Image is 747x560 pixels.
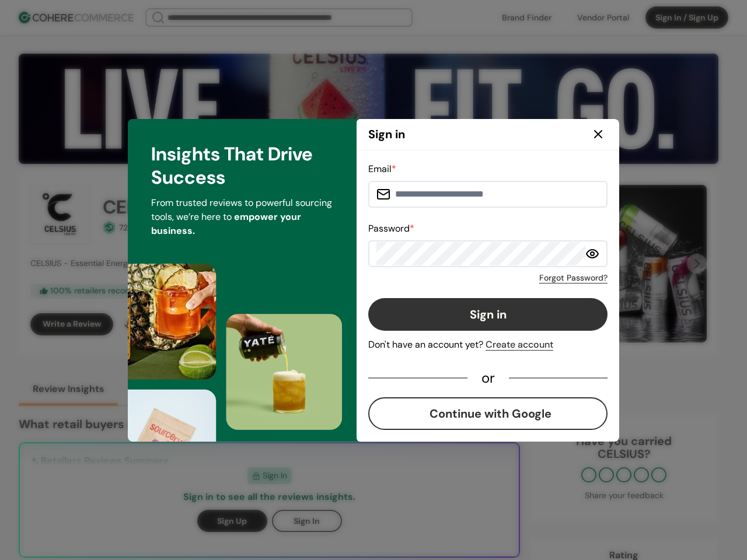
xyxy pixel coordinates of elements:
div: or [467,373,509,383]
span: empower your business. [151,211,301,237]
div: Don't have an account yet? [368,338,608,352]
h2: Sign in [368,125,405,143]
button: Sign in [368,298,608,331]
p: From trusted reviews to powerful sourcing tools, we’re here to [151,196,333,238]
a: Forgot Password? [539,272,608,284]
label: Email [368,163,396,175]
div: Create account [486,338,553,352]
label: Password [368,222,414,235]
button: Continue with Google [368,397,608,430]
h3: Insights That Drive Success [151,142,333,189]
